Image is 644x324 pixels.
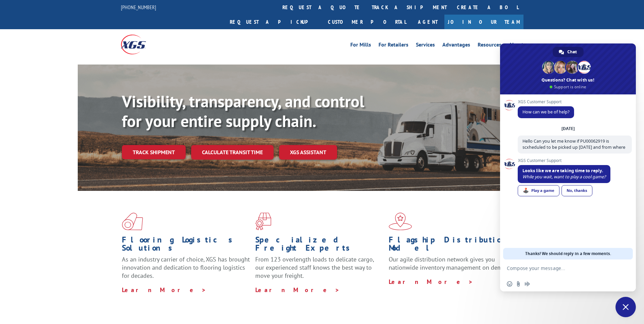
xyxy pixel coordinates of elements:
span: Thanks! We should reply in a few moments. [525,248,611,259]
span: Our agile distribution network gives you nationwide inventory management on demand. [389,255,514,271]
a: Learn More > [389,278,473,286]
textarea: Compose your message... [507,265,614,271]
h1: Specialized Freight Experts [255,236,384,255]
span: Insert an emoji [507,281,512,287]
div: Chat [553,47,584,57]
span: Chat [567,47,577,57]
a: [PHONE_NUMBER] [121,4,156,11]
img: xgs-icon-focused-on-flooring-red [255,213,271,230]
img: xgs-icon-flagship-distribution-model-red [389,213,412,230]
h1: Flagship Distribution Model [389,236,517,255]
a: Services [416,42,435,50]
a: XGS ASSISTANT [279,145,337,160]
span: As an industry carrier of choice, XGS has brought innovation and dedication to flooring logistics... [122,255,250,280]
div: [DATE] [562,127,575,131]
a: Agent [411,15,444,29]
a: About [509,42,523,50]
span: Audio message [525,281,530,287]
a: Advantages [442,42,470,50]
span: Looks like we are taking time to reply. [522,168,603,174]
span: Hello Can you let me know if PU00062919 is scxheduled to be picked up [DATE] and from where [522,138,625,150]
h1: Flooring Logistics Solutions [122,236,250,255]
span: 🕹️ [523,188,529,193]
div: Close chat [615,297,636,317]
a: Customer Portal [323,15,411,29]
a: Learn More > [122,286,206,294]
a: Request a pickup [225,15,323,29]
span: XGS Customer Support [518,100,574,104]
p: From 123 overlength loads to delicate cargo, our experienced staff knows the best way to move you... [255,255,384,286]
span: XGS Customer Support [518,158,610,163]
b: Visibility, transparency, and control for your entire supply chain. [122,91,364,131]
div: No, thanks [562,185,592,196]
span: Send a file [516,281,521,287]
a: Track shipment [122,145,186,159]
a: For Mills [350,42,371,50]
a: Resources [478,42,501,50]
a: Learn More > [255,286,340,294]
span: While you wait, want to play a cool game? [522,174,606,180]
a: For Retailers [379,42,408,50]
span: How can we be of help? [522,109,569,115]
div: Play a game [518,185,559,196]
img: xgs-icon-total-supply-chain-intelligence-red [122,213,143,230]
a: Calculate transit time [191,145,274,160]
a: Join Our Team [444,15,523,29]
